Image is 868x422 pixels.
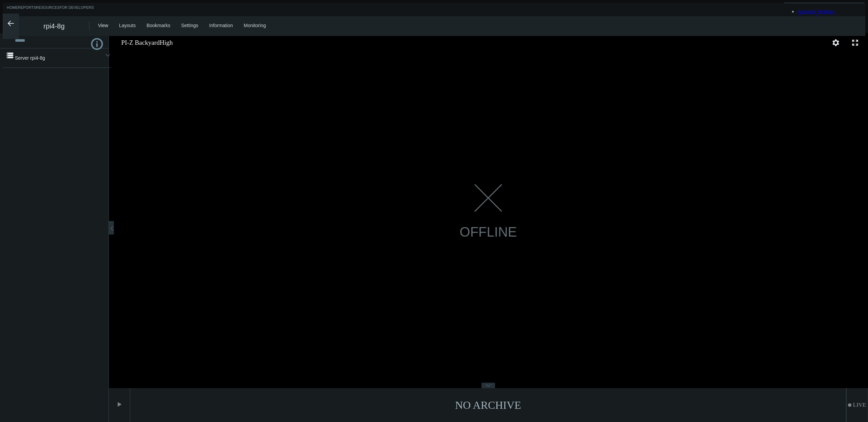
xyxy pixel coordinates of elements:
span: No Archive [455,399,521,411]
a: Change Password [797,15,836,20]
span: rpi4-8g [43,22,64,30]
a: Account Settings [797,8,835,14]
span: High [160,39,173,46]
a: Settings [181,23,198,28]
div: View [98,23,108,34]
a: Resources [36,5,60,14]
a: Bookmarks [146,23,170,28]
a: Layouts [119,23,136,28]
a: Reports [18,5,36,14]
a: Monitoring [244,23,266,28]
div: 192.168.7.112 [3,51,111,65]
a: Home [7,5,18,14]
span: PI-Z Backyard [118,37,830,48]
span: LIVE [853,402,866,408]
a: Information [209,23,233,28]
a: For Developers [60,5,94,14]
span: OFFLINE [460,224,517,240]
nx-search-highlight: Server rpi4-8g [15,55,45,61]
